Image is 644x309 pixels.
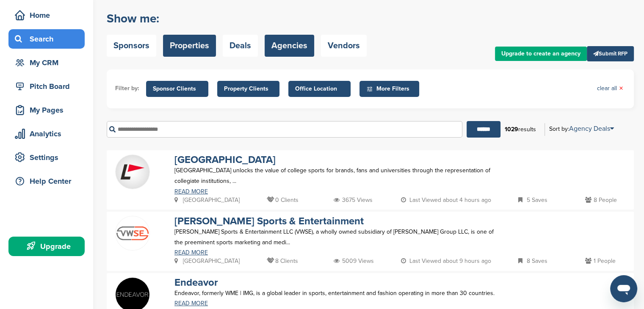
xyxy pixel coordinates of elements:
[610,275,637,302] iframe: Bouton de lancement de la fenêtre de messagerie
[174,226,502,248] p: [PERSON_NAME] Sports & Entertainment LLC (VWSE), a wholly owned subsidiary of [PERSON_NAME] Group...
[569,124,614,133] a: Agency Deals
[174,250,502,256] a: READ MORE
[153,84,202,94] span: Sponsor Clients
[174,301,502,306] a: READ MORE
[13,126,85,141] div: Analytics
[295,84,344,94] span: Office Location
[8,53,85,72] a: My CRM
[224,84,273,94] span: Property Clients
[107,11,367,26] h2: Show me:
[597,84,623,93] a: clear all×
[619,84,623,93] span: ×
[13,150,85,165] div: Settings
[115,84,139,93] li: Filter by:
[13,239,85,254] div: Upgrade
[267,256,298,266] p: 8 Clients
[585,195,617,205] p: 8 People
[13,8,85,23] div: Home
[8,171,85,191] a: Help Center
[321,35,367,57] a: Vendors
[174,215,364,227] a: [PERSON_NAME] Sports & Entertainment
[8,237,85,256] a: Upgrade
[8,29,85,49] a: Search
[334,256,374,266] p: 5009 Views
[174,276,218,289] a: Endeavor
[174,195,240,205] p: [GEOGRAPHIC_DATA]
[587,46,634,61] a: Submit RFP
[8,124,85,143] a: Analytics
[163,35,216,57] a: Properties
[8,148,85,167] a: Settings
[174,154,276,166] a: [GEOGRAPHIC_DATA]
[265,35,314,57] a: Agencies
[223,35,258,57] a: Deals
[107,35,156,57] a: Sponsors
[401,256,491,266] p: Last Viewed about 9 hours ago
[13,174,85,189] div: Help Center
[13,79,85,94] div: Pitch Board
[495,47,587,61] a: Upgrade to create an agency
[8,77,85,96] a: Pitch Board
[8,100,85,120] a: My Pages
[518,256,547,266] p: 8 Saves
[549,125,614,132] div: Sort by:
[116,216,149,250] img: Imgres
[518,195,547,205] p: 5 Saves
[401,195,491,205] p: Last Viewed about 4 hours ago
[505,126,518,133] b: 1029
[13,55,85,70] div: My CRM
[174,256,240,266] p: [GEOGRAPHIC_DATA]
[174,288,502,298] p: Endeavor, formerly WME | IMG, is a global leader in sports, entertainment and fashion operating i...
[500,122,540,137] div: results
[174,165,502,186] p: [GEOGRAPHIC_DATA] unlocks the value of college sports for brands, fans and universities through t...
[116,155,149,189] img: Fkse nzd 400x400
[13,102,85,118] div: My Pages
[13,31,85,47] div: Search
[585,256,616,266] p: 1 People
[267,195,299,205] p: 0 Clients
[8,6,85,25] a: Home
[366,84,415,94] span: More Filters
[174,189,502,195] a: READ MORE
[334,195,373,205] p: 3675 Views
